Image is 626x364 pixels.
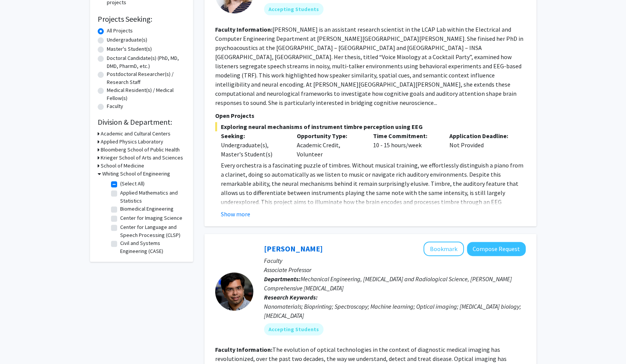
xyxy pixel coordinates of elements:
h3: School of Medicine [101,162,144,170]
p: Opportunity Type: [297,131,362,140]
p: Time Commitment: [373,131,438,140]
b: Research Keywords: [264,293,318,301]
mat-chip: Accepting Students [264,3,323,15]
div: Nanomaterials; Bioprinting; Spectroscopy; Machine learning; Optical imaging; [MEDICAL_DATA] biolo... [264,302,526,320]
p: Associate Professor [264,265,526,274]
b: Departments: [264,275,301,283]
h3: Whiting School of Engineering [102,170,170,178]
b: Faculty Information: [215,346,272,353]
label: Biomedical Engineering [120,205,174,213]
label: Medical Resident(s) / Medical Fellow(s) [107,86,185,102]
button: Compose Request to Ishan Barman [467,242,526,256]
h3: Academic and Cultural Centers [101,130,171,138]
h2: Projects Seeking: [98,14,185,24]
p: Application Deadline: [449,131,514,140]
mat-chip: Accepting Students [264,323,323,335]
label: (Select All) [120,180,145,188]
label: Master's Student(s) [107,45,152,53]
h3: Applied Physics Laboratory [101,138,163,146]
span: Mechanical Engineering, [MEDICAL_DATA] and Radiological Science, [PERSON_NAME] Comprehensive [MED... [264,275,512,292]
label: Applied Mathematics and Statistics [120,189,183,205]
label: Doctoral Candidate(s) (PhD, MD, DMD, PharmD, etc.) [107,54,185,70]
label: Center for Imaging Science [120,214,182,222]
label: Center for Language and Speech Processing (CLSP) [120,223,183,239]
b: Faculty Information: [215,26,272,33]
p: Faculty [264,256,526,265]
h3: Krieger School of Arts and Sciences [101,154,183,162]
label: Undergraduate(s) [107,36,147,44]
a: [PERSON_NAME] [264,244,323,253]
label: All Projects [107,27,133,35]
span: Exploring neural mechanisms of instrument timbre perception using EEG [215,122,526,131]
p: Every orchestra is a fascinating puzzle of timbres. Without musical training, we effortlessly dis... [221,161,526,234]
div: Undergraduate(s), Master's Student(s) [221,140,286,159]
label: Postdoctoral Researcher(s) / Research Staff [107,70,185,86]
label: Civil and Systems Engineering (CASE) [120,239,183,255]
div: 10 - 15 hours/week [367,131,444,159]
p: Open Projects [215,111,526,120]
iframe: Chat [594,330,620,358]
div: Not Provided [444,131,520,159]
div: Academic Credit, Volunteer [291,131,367,159]
fg-read-more: [PERSON_NAME] is an assistant research scientist in the LCAP Lab within the Electrical and Comput... [215,26,523,106]
p: Seeking: [221,131,286,140]
h3: Bloomberg School of Public Health [101,146,180,154]
button: Show more [221,209,250,219]
button: Add Ishan Barman to Bookmarks [423,242,464,256]
h2: Division & Department: [98,118,185,127]
label: Faculty [107,102,123,110]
